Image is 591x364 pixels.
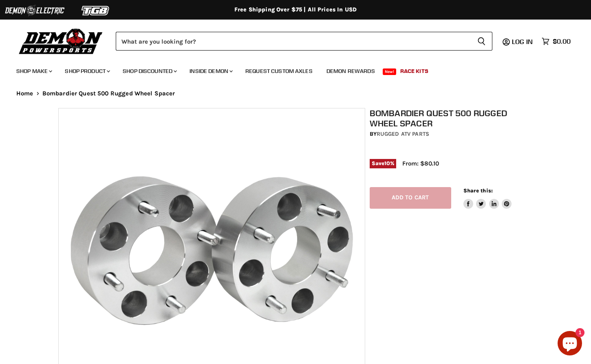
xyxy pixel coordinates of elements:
[116,32,492,51] form: Product
[384,160,390,166] span: 10
[116,32,471,51] input: Search
[402,160,439,167] span: From: $80.10
[394,63,434,79] a: Race Kits
[463,187,512,209] aside: Share this:
[538,35,575,47] a: $0.00
[59,63,115,79] a: Shop Product
[383,68,397,75] span: New!
[4,3,65,18] img: Demon Electric Logo 2
[183,63,238,79] a: Inside Demon
[16,26,106,55] img: Demon Powersports
[370,159,397,168] span: Save %
[555,331,584,357] inbox-online-store-chat: Shopify online store chat
[117,63,182,79] a: Shop Discounted
[239,63,319,79] a: Request Custom Axles
[370,108,537,128] h1: Bombardier Quest 500 Rugged Wheel Spacer
[512,38,533,46] span: Log in
[463,188,493,194] span: Share this:
[377,130,429,137] a: Rugged ATV Parts
[508,38,538,45] a: Log in
[553,38,571,45] span: $0.00
[10,60,569,79] ul: Main menu
[320,63,381,79] a: Demon Rewards
[471,32,492,51] button: Search
[42,90,175,97] span: Bombardier Quest 500 Rugged Wheel Spacer
[16,90,33,97] a: Home
[370,130,537,139] div: by
[10,63,57,79] a: Shop Make
[65,3,126,18] img: TGB Logo 2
